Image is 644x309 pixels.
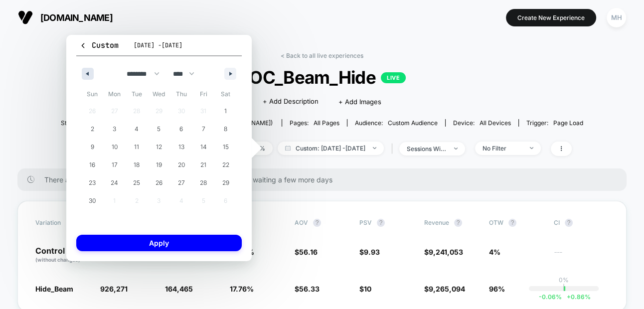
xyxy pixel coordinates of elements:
[35,257,80,263] span: (without changes)
[87,67,557,88] span: POC_Beam_Hide
[81,174,104,192] button: 23
[554,219,609,227] span: CI
[89,174,96,192] span: 23
[554,249,609,264] span: ---
[104,156,126,174] button: 17
[202,120,205,138] span: 7
[35,247,90,264] p: Control
[81,86,104,102] span: Sun
[148,156,170,174] button: 19
[538,293,561,301] span: -0.06 %
[429,248,463,256] span: 9,241,053
[480,119,511,127] span: all devices
[489,248,500,256] span: 4%
[559,276,569,284] p: 0%
[170,86,192,102] span: Thu
[506,9,596,26] button: Create New Experience
[170,138,192,156] button: 13
[192,86,215,102] span: Fri
[133,174,140,192] span: 25
[424,285,465,293] span: $
[148,174,170,192] button: 26
[134,156,140,174] span: 18
[148,86,170,102] span: Wed
[407,145,447,153] div: sessions with impression
[200,138,207,156] span: 14
[40,12,113,23] span: [DOMAIN_NAME]
[76,235,242,251] button: Apply
[364,248,380,256] span: 9.93
[299,285,320,293] span: 56.33
[561,293,590,301] span: 0.86 %
[104,86,126,102] span: Mon
[313,219,321,227] button: ?
[104,120,126,138] button: 3
[278,142,384,155] span: Custom: [DATE] - [DATE]
[81,138,104,156] button: 9
[89,192,96,210] span: 30
[15,9,116,25] button: [DOMAIN_NAME]
[179,120,183,138] span: 6
[607,8,626,27] div: MH
[281,52,363,59] a: < Back to all live experiences
[424,219,449,226] span: Revenue
[44,175,607,184] span: There are still no statistically significant results. We recommend waiting a few more days
[148,138,170,156] button: 12
[566,293,570,301] span: +
[76,40,242,56] button: Custom[DATE] -[DATE]
[156,174,162,192] span: 26
[81,192,104,210] button: 30
[192,174,215,192] button: 28
[355,119,438,127] div: Audience:
[338,98,381,106] span: + Add Images
[295,219,308,226] span: AOV
[295,285,320,293] span: $
[214,102,237,120] button: 1
[388,119,438,127] span: Custom Audience
[148,120,170,138] button: 5
[263,97,319,107] span: + Add Description
[91,138,94,156] span: 9
[104,138,126,156] button: 10
[553,119,583,127] span: Page Load
[178,138,184,156] span: 13
[214,86,237,102] span: Sat
[530,147,533,149] img: end
[389,142,399,156] span: |
[81,120,104,138] button: 2
[364,285,371,293] span: 10
[563,284,565,291] p: |
[35,219,90,227] span: Variation
[100,285,128,293] span: 926,271
[135,120,139,138] span: 4
[170,174,192,192] button: 27
[290,119,339,127] div: Pages:
[134,41,182,49] span: [DATE] - [DATE]
[214,120,237,138] button: 8
[18,10,33,25] img: Visually logo
[359,285,371,293] span: $
[377,219,385,227] button: ?
[134,138,139,156] span: 11
[91,120,94,138] span: 2
[454,219,462,227] button: ?
[156,156,162,174] span: 19
[170,156,192,174] button: 20
[222,156,229,174] span: 22
[445,119,518,127] span: Device:
[156,138,162,156] span: 12
[126,86,148,102] span: Tue
[224,102,227,120] span: 1
[214,174,237,192] button: 29
[178,174,185,192] span: 27
[192,120,215,138] button: 7
[89,156,95,174] span: 16
[112,138,118,156] span: 10
[200,156,206,174] span: 21
[192,156,215,174] button: 21
[489,219,544,227] span: OTW
[483,145,522,152] div: No Filter
[157,120,161,138] span: 5
[314,119,339,127] span: all pages
[214,156,237,174] button: 22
